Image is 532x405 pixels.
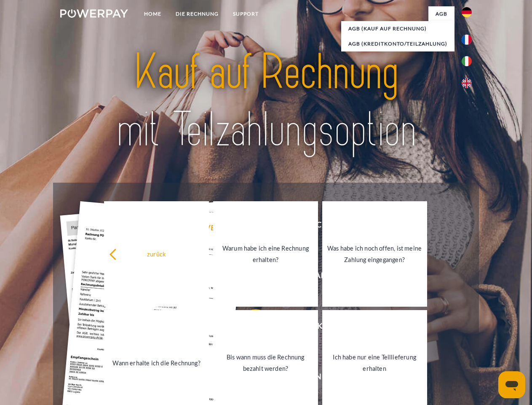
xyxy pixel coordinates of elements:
a: AGB (Kreditkonto/Teilzahlung) [341,36,454,51]
img: logo-powerpay-white.svg [60,9,128,18]
div: Was habe ich noch offen, ist meine Zahlung eingegangen? [327,243,422,265]
iframe: Schaltfläche zum Öffnen des Messaging-Fensters [498,371,525,398]
a: Was habe ich noch offen, ist meine Zahlung eingegangen? [322,201,427,307]
a: SUPPORT [226,6,266,22]
a: DIE RECHNUNG [168,6,226,22]
div: Wann erhalte ich die Rechnung? [109,357,204,368]
a: agb [428,6,454,22]
a: AGB (Kauf auf Rechnung) [341,21,454,36]
div: Ich habe nur eine Teillieferung erhalten [327,351,422,374]
div: Warum habe ich eine Rechnung erhalten? [218,243,313,265]
div: zurück [109,248,204,259]
a: Home [137,6,168,22]
img: title-powerpay_de.svg [80,40,452,162]
img: en [462,78,472,88]
img: fr [462,35,472,45]
img: it [462,56,472,66]
img: de [462,7,472,17]
div: Bis wann muss die Rechnung bezahlt werden? [218,351,313,374]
